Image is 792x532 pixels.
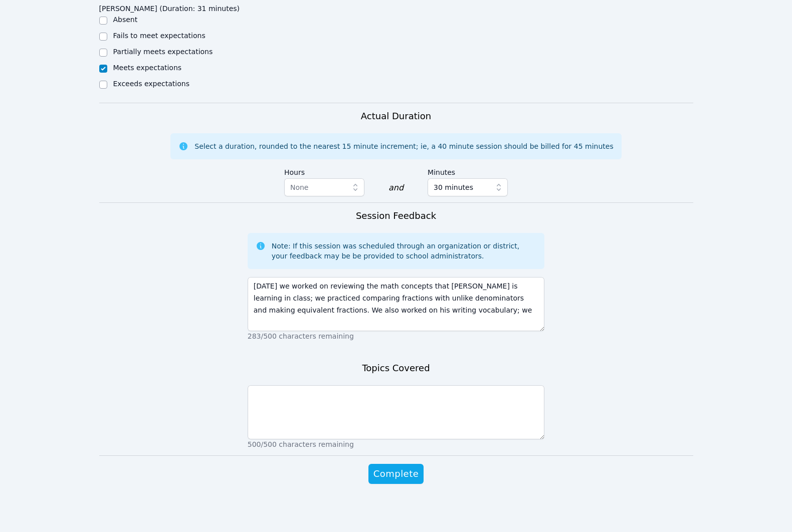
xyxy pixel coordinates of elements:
[434,181,473,193] span: 30 minutes
[290,183,309,191] span: None
[361,109,431,123] h3: Actual Duration
[248,439,545,449] p: 500/500 characters remaining
[388,182,404,194] div: and
[113,32,206,40] label: Fails to meet expectations
[113,48,213,56] label: Partially meets expectations
[194,141,613,151] div: Select a duration, rounded to the nearest 15 minute increment; ie, a 40 minute session should be ...
[428,178,508,196] button: 30 minutes
[368,464,424,484] button: Complete
[362,361,430,375] h3: Topics Covered
[248,331,545,341] p: 283/500 characters remaining
[284,163,364,178] label: Hours
[113,16,138,24] label: Absent
[284,178,364,196] button: None
[113,64,182,72] label: Meets expectations
[428,163,508,178] label: Minutes
[248,277,545,331] textarea: [DATE] we worked on reviewing the math concepts that [PERSON_NAME] is learning in class; we pract...
[373,467,419,481] span: Complete
[356,209,436,223] h3: Session Feedback
[272,241,537,261] div: Note: If this session was scheduled through an organization or district, your feedback may be be ...
[113,80,189,88] label: Exceeds expectations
